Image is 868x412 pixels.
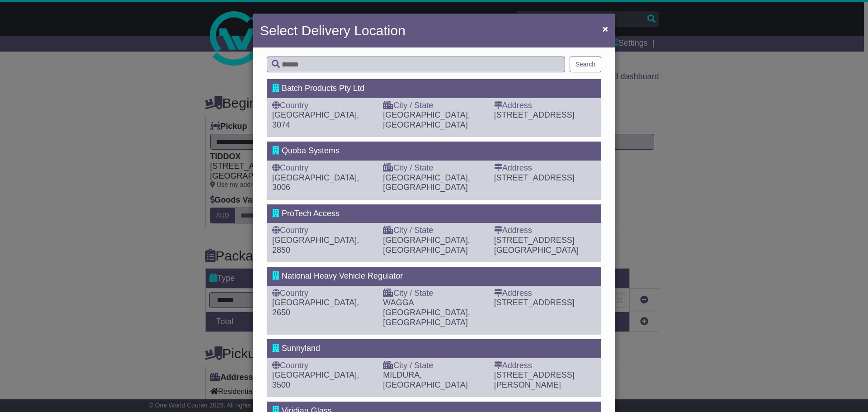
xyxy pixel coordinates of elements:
span: × [603,24,608,34]
div: Country [272,101,374,111]
span: [STREET_ADDRESS] [494,173,575,182]
div: City / State [383,289,485,298]
span: [GEOGRAPHIC_DATA], 3500 [272,370,359,389]
span: [GEOGRAPHIC_DATA] [494,246,579,255]
div: Country [272,361,374,371]
span: WAGGA [GEOGRAPHIC_DATA], [GEOGRAPHIC_DATA] [383,298,470,327]
span: [GEOGRAPHIC_DATA], 2650 [272,298,359,317]
span: [STREET_ADDRESS][PERSON_NAME] [494,370,575,389]
span: Sunnyland [282,344,320,353]
span: MILDURA, [GEOGRAPHIC_DATA] [383,370,467,389]
div: Address [494,289,596,298]
span: [GEOGRAPHIC_DATA], 2850 [272,236,359,255]
div: City / State [383,361,485,371]
div: Address [494,361,596,371]
span: [GEOGRAPHIC_DATA], 3006 [272,173,359,192]
span: [GEOGRAPHIC_DATA], [GEOGRAPHIC_DATA] [383,236,470,255]
span: [STREET_ADDRESS] [494,236,575,245]
span: [STREET_ADDRESS] [494,110,575,119]
span: [GEOGRAPHIC_DATA], 3074 [272,110,359,129]
span: [STREET_ADDRESS] [494,298,575,307]
div: Country [272,226,374,236]
div: Country [272,289,374,298]
span: ProTech Access [282,209,340,218]
div: City / State [383,226,485,236]
div: Address [494,101,596,111]
span: Quoba Systems [282,146,340,155]
div: City / State [383,163,485,173]
h4: Select Delivery Location [260,20,406,41]
div: Address [494,226,596,236]
div: City / State [383,101,485,111]
div: Address [494,163,596,173]
button: Search [570,57,601,72]
span: [GEOGRAPHIC_DATA], [GEOGRAPHIC_DATA] [383,110,470,129]
span: Batch Products Pty Ltd [282,84,364,93]
button: Close [598,19,613,38]
span: [GEOGRAPHIC_DATA], [GEOGRAPHIC_DATA] [383,173,470,192]
div: Country [272,163,374,173]
span: National Heavy Vehicle Regulator [282,271,403,280]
